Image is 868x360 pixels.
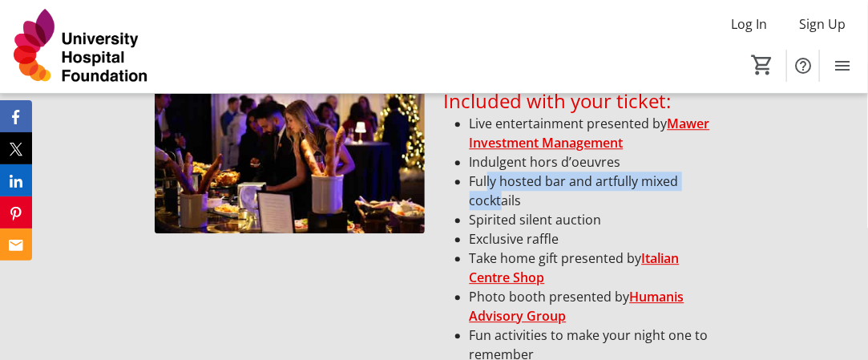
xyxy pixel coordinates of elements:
img: undefined [155,81,425,233]
span: Sign Up [799,14,846,34]
img: University Hospital Foundation's Logo [10,6,152,87]
li: Photo booth presented by [470,287,714,326]
a: Mawer Investment Management [470,115,710,152]
li: Fully hosted bar and artfully mixed cocktails [470,172,714,210]
a: Italian Centre Shop [470,249,680,286]
li: Live entertainment presented by [470,114,714,152]
li: Take home gift presented by [470,249,714,287]
button: Log In [718,11,780,37]
li: Indulgent hors d’oeuvres [470,152,714,172]
button: Cart [748,51,777,79]
a: Humanis Advisory Group [470,288,684,325]
button: Help [787,50,819,82]
button: Menu [826,50,858,82]
li: Spirited silent auction [470,210,714,229]
span: Log In [731,14,767,34]
button: Sign Up [786,11,858,37]
span: Included with your ticket: [444,87,672,114]
li: Exclusive raffle [470,229,714,249]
